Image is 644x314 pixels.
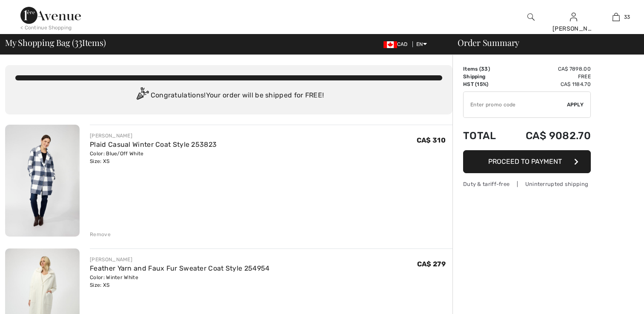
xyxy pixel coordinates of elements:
span: Proceed to Payment [488,157,562,166]
span: CAD [384,41,411,47]
div: Color: Blue/Off White Size: XS [90,150,217,165]
img: My Bag [613,12,620,22]
span: CA$ 279 [417,260,446,268]
td: Total [463,121,506,150]
input: Promo code [464,92,567,117]
span: 33 [481,66,488,72]
img: 1ère Avenue [20,7,81,24]
div: < Continue Shopping [20,24,72,31]
div: Color: Winter White Size: XS [90,274,269,289]
img: Plaid Casual Winter Coat Style 253823 [5,125,80,237]
td: Free [506,73,591,80]
span: My Shopping Bag ( Items) [5,38,106,47]
div: Order Summary [447,38,639,47]
button: Proceed to Payment [463,150,591,173]
div: Duty & tariff-free | Uninterrupted shipping [463,180,591,188]
div: Congratulations! Your order will be shipped for FREE! [15,87,442,104]
span: EN [416,41,427,47]
div: [PERSON_NAME] [90,256,269,263]
td: HST (15%) [463,80,506,88]
td: CA$ 9082.70 [506,121,591,150]
img: Canadian Dollar [384,41,397,48]
div: [PERSON_NAME] [552,24,594,33]
td: Items ( ) [463,65,506,73]
span: CA$ 310 [417,136,446,144]
a: Sign In [570,13,577,21]
td: CA$ 1184.70 [506,80,591,88]
img: My Info [570,12,577,22]
img: search the website [527,12,535,22]
span: 33 [624,13,630,21]
div: [PERSON_NAME] [90,132,217,140]
span: 33 [74,36,82,47]
a: 33 [595,12,637,22]
div: Remove [90,231,111,238]
a: Feather Yarn and Faux Fur Sweater Coat Style 254954 [90,264,269,272]
td: CA$ 7898.00 [506,65,591,73]
a: Plaid Casual Winter Coat Style 253823 [90,140,217,148]
img: Congratulation2.svg [134,87,151,104]
span: Apply [567,101,584,108]
td: Shipping [463,73,506,80]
